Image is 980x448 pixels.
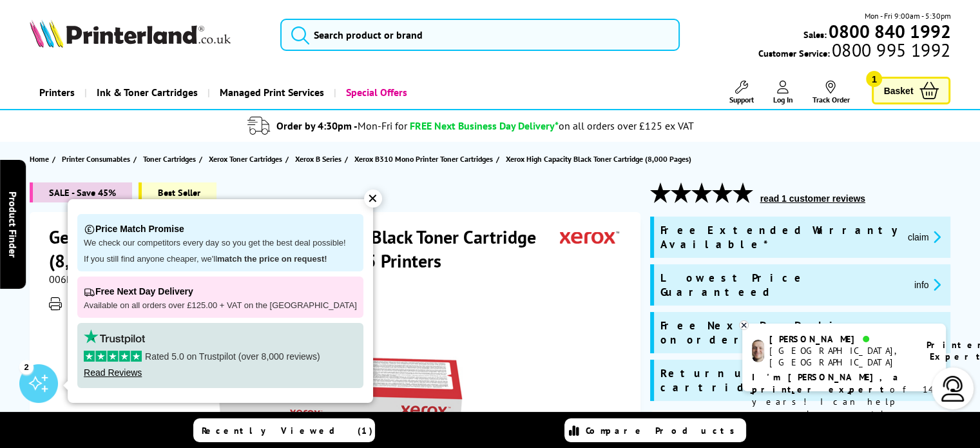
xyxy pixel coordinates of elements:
a: Recently Viewed (1) [193,418,375,442]
div: ✕ [364,190,382,208]
a: Printers [30,76,84,109]
p: of 14 years! I can help you choose the right product [752,371,936,433]
span: Recently Viewed (1) [202,425,373,436]
img: ashley-livechat.png [752,340,764,362]
a: Support [729,81,753,104]
span: Product Finder [6,191,19,257]
span: Xerox High Capacity Black Toner Cartridge (8,000 Pages) [506,152,691,166]
a: Toner Cartridges [143,152,199,166]
img: Xerox [560,225,619,249]
img: trustpilot rating [84,329,145,344]
p: Available on all orders over £125.00 + VAT on the [GEOGRAPHIC_DATA] [84,300,357,311]
a: Xerox B310 Mono Printer Toner Cartridges [354,152,496,166]
a: Printer Consumables [62,152,133,166]
span: Toner Cartridges [143,152,196,166]
a: Read Reviews [84,367,142,378]
p: Rated 5.0 on Trustpilot (over 8,000 reviews) [84,351,357,362]
span: Free Next Day Delivery on orders over £125* [660,318,904,347]
span: Home [30,152,49,166]
span: SALE - Save 45% [30,182,132,202]
span: Basket [883,82,913,99]
b: 0800 840 1992 [828,19,950,43]
span: Lowest Price Guaranteed [660,271,904,299]
img: stars-5.svg [84,351,142,362]
span: Log In [773,95,793,104]
a: Printerland Logo [30,19,264,50]
span: Ink & Toner Cartridges [97,76,198,109]
span: Order by 4:30pm - [276,119,407,132]
span: Free Extended Warranty Available* [660,223,898,251]
p: If you still find anyone cheaper, we'll [84,254,357,265]
li: modal_delivery [6,115,935,137]
span: 006R04377 [49,273,102,286]
span: Support [729,95,753,104]
span: Compare Products [586,425,742,436]
span: Sales: [803,28,826,41]
a: Track Order [812,81,849,104]
strong: match the price on request! [217,254,327,264]
span: Mon - Fri 9:00am - 5:30pm [864,10,950,22]
a: Xerox B Series [295,152,345,166]
span: FREE Next Business Day Delivery* [410,119,559,132]
span: Printer Consumables [62,152,130,166]
p: We check our competitors every day so you get the best deal possible! [84,238,357,249]
img: Printerland Logo [30,19,231,48]
a: Xerox High Capacity Black Toner Cartridge (8,000 Pages) [506,152,695,166]
div: [GEOGRAPHIC_DATA], [GEOGRAPHIC_DATA] [769,345,910,368]
span: 0800 995 1992 [830,44,950,56]
div: 2 [19,360,34,374]
h1: Genuine Xerox 006R04377 High Capacity Black Toner Cartridge (8,000 Pages) for Xerox B305, B310, B... [49,225,560,273]
span: Customer Service: [758,44,950,59]
img: user-headset-light.svg [940,376,966,402]
span: Xerox Toner Cartridges [209,152,282,166]
a: Home [30,152,52,166]
span: Xerox B Series [295,152,341,166]
span: Mon-Fri for [358,119,407,132]
a: Managed Print Services [207,76,334,109]
p: Free Next Day Delivery [84,283,357,300]
a: Special Offers [334,76,417,109]
a: Compare Products [564,418,746,442]
a: Ink & Toner Cartridges [84,76,207,109]
button: promo-description [910,277,945,292]
b: I'm [PERSON_NAME], a printer expert [752,371,902,395]
div: [PERSON_NAME] [769,333,910,345]
a: Log In [773,81,793,104]
span: Xerox B310 Mono Printer Toner Cartridges [354,152,493,166]
span: Best Seller [139,182,216,202]
button: Printers compatible with this item [65,298,198,309]
button: read 1 customer reviews [756,193,869,204]
a: Xerox Toner Cartridges [209,152,285,166]
input: Search product or brand [280,19,680,51]
div: on all orders over £125 ex VAT [559,119,694,132]
span: Return unopened cartridges [DATE] [660,366,904,394]
p: Price Match Promise [84,220,357,238]
a: Basket 1 [872,77,950,104]
span: 1 [866,71,882,87]
a: 0800 840 1992 [826,25,950,37]
button: promo-description [904,229,945,244]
